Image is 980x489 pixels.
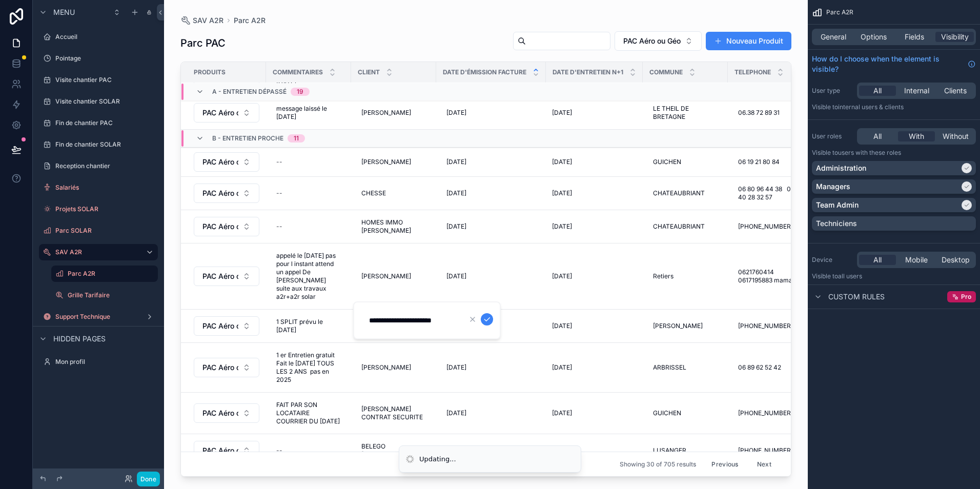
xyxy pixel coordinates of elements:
[838,272,862,280] span: all users
[738,158,780,166] span: 06 19 21 80 84
[276,105,341,121] span: message laissé le [DATE]
[194,441,259,460] button: Select Button
[202,362,238,373] span: PAC Aéro ou Géo
[361,405,426,421] span: [PERSON_NAME] CONTRAT SECURITE
[812,149,976,157] p: Visible to
[446,222,466,231] span: [DATE]
[55,162,156,170] label: Reception chantier
[838,149,901,156] span: Users with these roles
[55,33,156,41] label: Accueil
[193,15,223,26] span: SAV A2R
[446,272,466,280] span: [DATE]
[704,456,745,472] button: Previous
[39,50,158,67] a: Pointage
[55,54,156,63] label: Pointage
[738,109,780,117] span: 06.38 72 89 31
[194,316,259,336] button: Select Button
[653,363,686,372] span: ARBRISSEL
[55,184,156,192] label: Salariés
[194,217,259,236] button: Select Button
[51,287,158,303] a: Grille Tarifaire
[194,267,259,286] button: Select Button
[552,409,572,417] span: [DATE]
[812,103,976,111] p: Visible to
[55,140,156,149] label: Fin de chantier SOLAR
[443,68,526,76] span: Date d'émission facture
[734,68,771,76] span: Telephone
[821,32,846,42] span: General
[39,72,158,88] a: Visite chantier PAC
[39,354,158,370] a: Mon profil
[446,189,466,197] span: [DATE]
[812,132,853,140] label: User roles
[180,15,223,26] a: SAV A2R
[276,252,341,301] span: appelé le [DATE] pas pour l instant attend un appel De [PERSON_NAME] suite aux travaux a2r+a2r solar
[738,185,803,201] span: 06 80 96 44 38 02 40 28 32 57
[358,68,380,76] span: Client
[653,105,718,121] span: LE THEIL DE BRETAGNE
[137,472,160,486] button: Done
[649,68,683,76] span: Commune
[816,181,850,192] p: Managers
[273,68,323,76] span: Commentaires
[552,363,572,372] span: [DATE]
[653,158,681,166] span: GUICHEN
[276,158,282,166] div: --
[828,292,885,302] span: Custom rules
[297,88,303,96] div: 19
[706,32,791,50] button: Nouveau Produit
[653,189,705,197] span: CHATEAUBRIANT
[738,222,793,231] span: [PHONE_NUMBER]
[276,351,341,384] span: 1 er Entretien gratuit Fait le [DATE] TOUS LES 2 ANS pas en 2025
[873,131,882,141] span: All
[202,321,238,331] span: PAC Aéro ou Géo
[653,222,705,231] span: CHATEAUBRIANT
[552,158,572,166] span: [DATE]
[55,358,156,366] label: Mon profil
[39,309,158,325] a: Support Technique
[55,97,156,106] label: Visite chantier SOLAR
[873,86,882,96] span: All
[51,266,158,282] a: Parc A2R
[653,409,681,417] span: GUICHEN
[623,36,681,46] span: PAC Aéro ou Géo
[750,456,779,472] button: Next
[202,188,238,198] span: PAC Aéro ou Géo
[194,184,259,203] button: Select Button
[55,119,156,127] label: Fin de chantier PAC
[361,218,426,235] span: HOMES IMMO [PERSON_NAME]
[738,322,793,330] span: [PHONE_NUMBER]
[39,115,158,131] a: Fin de chantier PAC
[873,255,882,265] span: All
[812,256,853,264] label: Device
[55,248,137,256] label: SAV A2R
[446,109,466,117] span: [DATE]
[39,179,158,196] a: Salariés
[812,54,976,74] a: How do I choose when the element is visible?
[653,322,703,330] span: [PERSON_NAME]
[446,363,466,372] span: [DATE]
[39,93,158,110] a: Visite chantier SOLAR
[826,8,853,16] span: Parc A2R
[39,29,158,45] a: Accueil
[68,270,152,278] label: Parc A2R
[361,158,411,166] span: [PERSON_NAME]
[552,222,572,231] span: [DATE]
[276,318,341,334] span: 1 SPLIT prévu le [DATE]
[553,68,623,76] span: Date d'entretien n+1
[738,268,803,284] span: 0621760414 0617195883 maman
[552,322,572,330] span: [DATE]
[653,272,673,280] span: Retiers
[738,363,781,372] span: 06 89 62 52 42
[39,158,158,174] a: Reception chantier
[816,200,859,210] p: Team Admin
[55,227,156,235] label: Parc SOLAR
[53,7,75,17] span: Menu
[446,409,466,417] span: [DATE]
[552,189,572,197] span: [DATE]
[861,32,887,42] span: Options
[943,131,969,141] span: Without
[234,15,266,26] a: Parc A2R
